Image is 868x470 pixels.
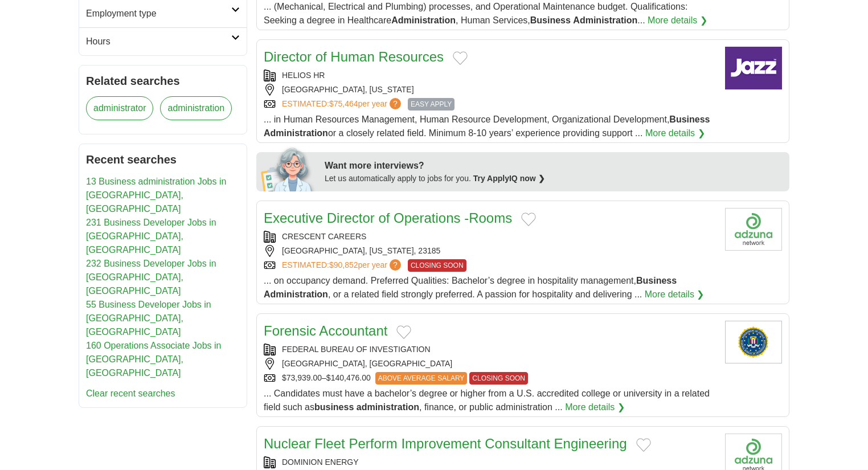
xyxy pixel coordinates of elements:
h2: Related searches [86,72,240,89]
div: [GEOGRAPHIC_DATA], [GEOGRAPHIC_DATA] [264,358,716,370]
div: $73,939.00–$140,476.00 [264,372,716,385]
div: Want more interviews? [325,159,783,173]
span: ... in Human Resources Management, Human Resource Development, Organizational Development, or a c... [264,115,710,138]
a: More details ❯ [648,14,707,27]
a: Executive Director of Operations -Rooms [264,210,512,226]
a: 160 Operations Associate Jobs in [GEOGRAPHIC_DATA], [GEOGRAPHIC_DATA] [86,341,221,378]
div: CRESCENT CAREERS [264,231,716,243]
h2: Recent searches [86,151,240,168]
span: ABOVE AVERAGE SALARY [375,372,468,385]
span: ... on occupancy demand. Preferred Qualities: Bachelor’s degree in hospitality management, , or a... [264,276,677,299]
strong: Business [669,115,710,124]
strong: Administration [264,128,328,138]
a: More details ❯ [645,126,705,140]
span: ? [390,98,401,109]
strong: Administration [391,15,456,25]
a: administration [160,96,232,120]
a: Try ApplyIQ now ❯ [473,174,545,183]
a: More details ❯ [645,288,705,301]
strong: Administration [573,15,637,25]
strong: Business [530,15,571,25]
a: Hours [79,27,247,55]
a: FEDERAL BUREAU OF INVESTIGATION [282,345,431,354]
span: ... Candidates must have a bachelor’s degree or higher from a U.S. accredited college or universi... [264,389,710,412]
button: Add to favorite jobs [453,51,468,65]
div: [GEOGRAPHIC_DATA], [US_STATE] [264,84,716,96]
a: ESTIMATED:$75,464per year? [282,98,403,111]
a: Clear recent searches [86,389,175,398]
a: Nuclear Fleet Perform Improvement Consultant Engineering [264,436,627,451]
strong: business [314,402,354,412]
img: apply-iq-scientist.png [261,146,316,191]
div: HELIOS HR [264,70,716,81]
div: [GEOGRAPHIC_DATA], [US_STATE], 23185 [264,245,716,257]
button: Add to favorite jobs [521,212,536,226]
button: Add to favorite jobs [396,325,411,339]
span: $75,464 [329,99,358,108]
strong: administration [357,402,419,412]
div: Let us automatically apply to jobs for you. [325,173,783,185]
a: administrator [86,96,153,120]
a: Forensic Accountant [264,323,387,338]
a: 232 Business Developer Jobs in [GEOGRAPHIC_DATA], [GEOGRAPHIC_DATA] [86,259,216,296]
a: ESTIMATED:$90,852per year? [282,259,403,272]
img: Federal Bureau of Investigation logo [725,321,782,363]
strong: Business [636,276,677,285]
h2: Hours [86,35,231,48]
a: 231 Business Developer Jobs in [GEOGRAPHIC_DATA], [GEOGRAPHIC_DATA] [86,218,216,255]
h2: Employment type [86,7,231,21]
a: Director of Human Resources [264,49,444,64]
span: $90,852 [329,260,358,269]
strong: Administration [264,289,328,299]
span: CLOSING SOON [469,372,528,385]
span: EASY APPLY [408,98,455,111]
a: More details ❯ [565,400,625,414]
span: CLOSING SOON [408,259,466,272]
span: ? [390,259,401,271]
a: 13 Business administration Jobs in [GEOGRAPHIC_DATA], [GEOGRAPHIC_DATA] [86,177,226,214]
a: 55 Business Developer Jobs in [GEOGRAPHIC_DATA], [GEOGRAPHIC_DATA] [86,300,211,337]
button: Add to favorite jobs [636,438,651,452]
div: DOMINION ENERGY [264,456,716,468]
img: Company logo [725,208,782,251]
img: Company logo [725,47,782,89]
span: ... (Mechanical, Electrical and Plumbing) processes, and Operational Maintenance budget. Qualific... [264,2,687,25]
